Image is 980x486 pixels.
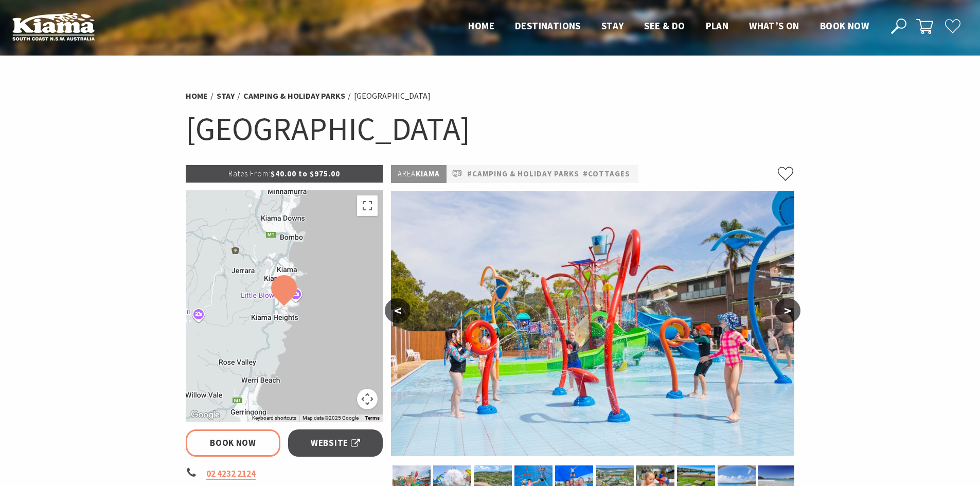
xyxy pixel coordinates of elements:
span: Area [398,169,416,178]
span: Plan [706,20,729,32]
button: Toggle fullscreen view [357,195,378,216]
a: #Cottages [583,168,630,181]
li: [GEOGRAPHIC_DATA] [354,89,431,103]
button: Map camera controls [357,389,378,409]
button: Keyboard shortcuts [252,415,296,422]
img: Sunny's Aquaventure Park at BIG4 Easts Beach Kiama Holiday Park [391,191,794,456]
span: Stay [601,20,624,32]
a: Terms (opens in new tab) [365,415,380,421]
a: Home [186,91,208,101]
a: 02 4232 2124 [206,468,256,480]
h1: [GEOGRAPHIC_DATA] [186,108,795,150]
span: Home [468,20,494,32]
a: Website [288,429,383,457]
a: Open this area in Google Maps (opens a new window) [188,408,222,422]
img: Kiama Logo [12,12,95,41]
span: Map data ©2025 Google [302,415,359,421]
span: Destinations [515,20,581,32]
span: Rates From: [228,169,271,178]
a: Stay [217,91,235,101]
img: Google [188,408,222,422]
a: #Camping & Holiday Parks [467,168,579,181]
span: Book now [820,20,869,32]
nav: Main Menu [458,18,879,35]
a: Book Now [186,429,281,457]
a: Camping & Holiday Parks [243,91,345,101]
span: See & Do [644,20,685,32]
span: What’s On [749,20,799,32]
span: Website [311,436,360,450]
button: > [775,298,800,323]
button: < [385,298,411,323]
p: Kiama [391,165,447,183]
p: $40.00 to $975.00 [186,165,383,183]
